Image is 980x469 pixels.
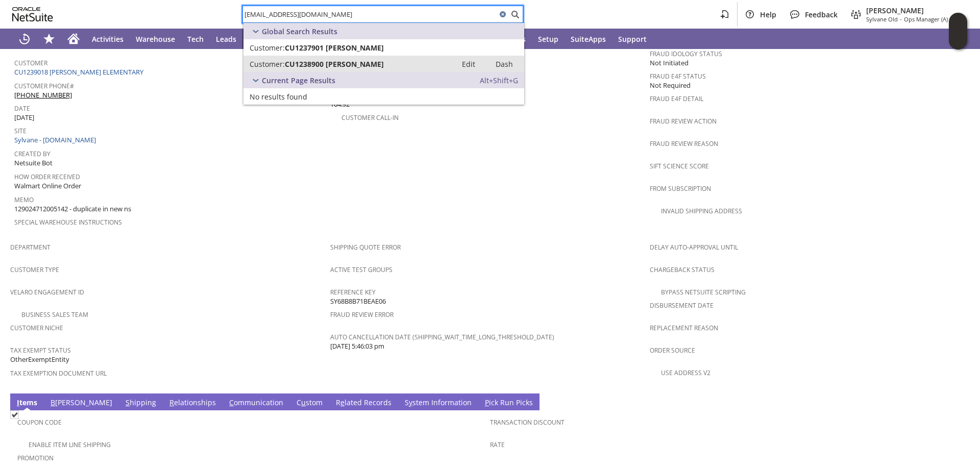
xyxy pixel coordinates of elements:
span: Leads [216,34,236,44]
span: CU1237901 [PERSON_NAME] [285,43,384,53]
a: From Subscription [650,184,711,193]
span: C [229,398,234,407]
a: Customer Type [10,265,59,274]
a: Delay Auto-Approval Until [650,243,738,252]
span: I [17,398,19,407]
a: Fraud Review Action [650,117,717,126]
span: B [51,398,55,407]
a: Use Address V2 [661,368,710,377]
a: Tech [181,29,210,49]
span: Not Required [650,81,691,90]
span: Customer: [250,59,285,69]
a: Created By [14,150,51,158]
span: Sylvane Old [866,15,898,23]
a: Customer Phone# [14,82,74,90]
span: - [900,15,902,23]
span: Oracle Guided Learning Widget. To move around, please hold and drag [949,32,967,50]
a: Rate [490,440,505,449]
a: CU1239018 [PERSON_NAME] ELEMENTARY [14,67,146,77]
svg: logo [12,7,53,21]
a: Invalid Shipping Address [661,207,742,215]
span: Not Initiated [650,58,689,68]
a: [PHONE_NUMBER] [14,90,72,100]
span: CU1238900 [PERSON_NAME] [285,59,384,69]
a: Disbursement Date [650,301,714,310]
a: Replacement reason [650,324,718,332]
a: Customer:CU1238900 [PERSON_NAME]Edit: Dash: [243,56,524,72]
a: SuiteApps [565,29,612,49]
a: Memo [14,195,34,204]
a: Activities [86,29,130,49]
a: Reference Key [330,288,376,297]
span: S [126,398,130,407]
a: Unrolled view on [951,396,964,408]
a: Tax Exemption Document URL [10,369,107,378]
span: R [169,398,174,407]
svg: Shortcuts [43,33,55,45]
a: Order Source [650,346,695,355]
a: Promotion [17,454,54,462]
a: Opportunities [242,29,304,49]
span: 129024712005142 - duplicate in new ns [14,204,131,214]
a: Fraud E4F Status [650,72,706,81]
iframe: Click here to launch Oracle Guided Learning Help Panel [949,13,967,50]
a: Fraud Idology Status [650,50,722,58]
span: u [301,398,306,407]
span: Global Search Results [262,27,337,36]
a: Fraud Review Error [330,310,394,319]
span: P [485,398,489,407]
a: Bypass NetSuite Scripting [661,288,746,297]
a: Site [14,127,27,135]
img: Checked [10,410,19,419]
a: Active Test Groups [330,265,393,274]
a: B[PERSON_NAME] [48,398,115,409]
span: Setup [538,34,558,44]
span: Help [760,10,776,19]
a: Tax Exempt Status [10,346,71,355]
a: Department [10,243,51,252]
span: OtherExemptEntity [10,355,69,364]
a: Chargeback Status [650,265,715,274]
a: Sift Science Score [650,162,709,170]
a: Setup [532,29,565,49]
span: Warehouse [136,34,175,44]
svg: Search [509,8,521,20]
a: Related Records [333,398,394,409]
a: Home [61,29,86,49]
a: Transaction Discount [490,418,565,427]
span: Activities [92,34,124,44]
span: Walmart Online Order [14,181,81,191]
span: Netsuite Bot [14,158,53,168]
a: Relationships [167,398,218,409]
span: Tech [187,34,204,44]
a: Shipping [123,398,159,409]
a: No results found [243,88,524,105]
span: No results found [250,92,307,102]
a: Warehouse [130,29,181,49]
a: Sylvane - [DOMAIN_NAME] [14,135,99,144]
a: Shipping Quote Error [330,243,401,252]
a: Business Sales Team [21,310,88,319]
span: SY68B8B71BEAE06 [330,297,386,306]
span: SuiteApps [571,34,606,44]
a: Recent Records [12,29,37,49]
span: [DATE] [14,113,34,122]
a: Dash: [486,58,522,70]
input: Search [243,8,497,20]
a: Communication [227,398,286,409]
a: Auto Cancellation Date (shipping_wait_time_long_threshold_date) [330,333,554,341]
span: [DATE] 5:46:03 pm [330,341,384,351]
span: Customer: [250,43,285,53]
span: Support [618,34,647,44]
a: Customer:CU1237901 [PERSON_NAME]Edit: Dash: [243,39,524,56]
a: Customer Niche [10,324,63,332]
span: Alt+Shift+G [480,76,518,85]
div: Shortcuts [37,29,61,49]
a: Leads [210,29,242,49]
span: Current Page Results [262,76,335,85]
svg: Home [67,33,80,45]
a: Special Warehouse Instructions [14,218,122,227]
span: e [340,398,345,407]
a: Pick Run Picks [482,398,535,409]
span: Feedback [805,10,838,19]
